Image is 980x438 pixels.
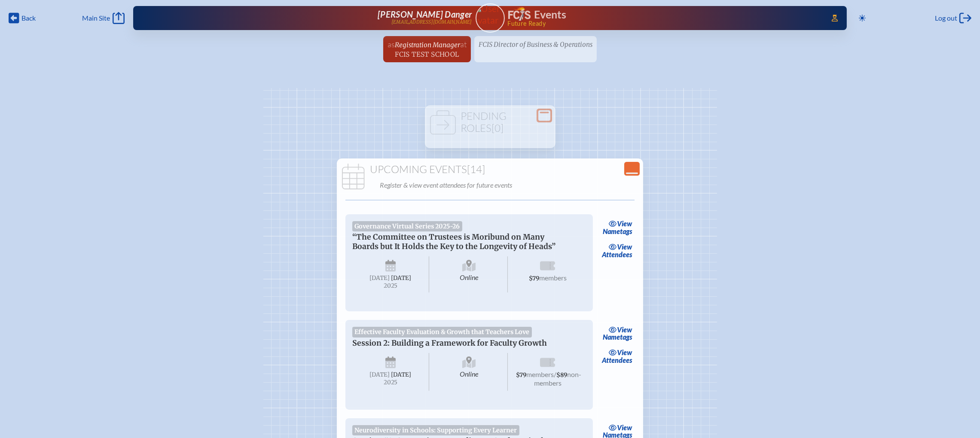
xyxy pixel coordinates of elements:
span: / [554,370,557,378]
a: User Avatar [476,3,505,33]
a: viewAttendees [600,241,635,261]
span: [DATE] [391,371,412,378]
span: $89 [557,371,568,379]
span: view [617,423,632,432]
a: [PERSON_NAME] Danger[EMAIL_ADDRESS][DOMAIN_NAME] [161,9,472,27]
h1: Pending Roles [428,110,552,134]
span: 2025 [359,379,422,386]
span: $79 [529,275,539,282]
span: [DATE] [370,274,390,282]
span: [PERSON_NAME] Danger [378,9,472,19]
a: viewNametags [601,218,635,237]
span: members [539,274,567,282]
span: $79 [516,371,527,379]
a: FCIS LogoEvents [508,7,566,22]
h1: Events [534,9,566,20]
span: Registration Manager [395,41,460,49]
p: [EMAIL_ADDRESS][DOMAIN_NAME] [391,19,472,25]
span: 2025 [359,283,422,289]
span: Governance Virtual Series 2025-26 [352,221,462,231]
span: at [460,40,467,49]
span: “The Committee on Trustees is Moribund on Many Boards but It Holds the Key to the Longevity of He... [352,232,556,251]
span: Back [21,14,36,22]
p: Register & view event attendees for future events [380,179,638,191]
h1: Upcoming Events [340,164,640,176]
span: view [617,325,632,334]
span: view [617,219,632,228]
span: Future Ready [507,21,819,27]
span: Session 2: Building a Framework for Faculty Growth [352,338,547,348]
a: Main Site [82,12,124,24]
span: Log out [935,14,957,22]
img: User Avatar [472,3,508,26]
span: non-members [534,370,582,387]
span: Online [431,353,508,391]
span: [0] [492,122,504,134]
span: Online [431,256,508,292]
span: [DATE] [370,371,390,378]
span: Main Site [82,14,110,22]
span: as [388,40,395,49]
span: Neurodiversity in Schools: Supporting Every Learner [352,425,519,435]
img: Florida Council of Independent Schools [508,7,531,21]
span: view [617,348,632,356]
div: FCIS Events — Future ready [508,7,820,27]
span: Effective Faculty Evaluation & Growth that Teachers Love [352,327,532,337]
a: viewAttendees [600,347,635,366]
span: [DATE] [391,274,412,282]
span: [14] [467,163,485,176]
span: members [527,370,554,378]
a: viewNametags [601,323,635,343]
span: view [617,243,632,251]
span: FCIS Test School [395,50,459,58]
a: asRegistration ManageratFCIS Test School [384,36,470,62]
